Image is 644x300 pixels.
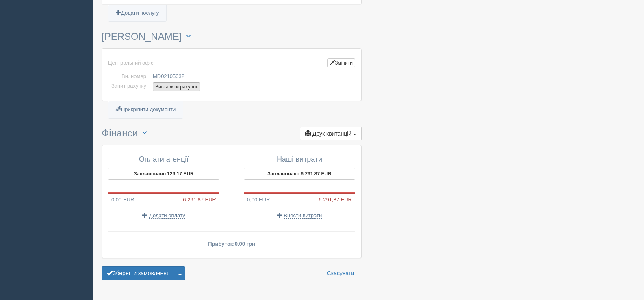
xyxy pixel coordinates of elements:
button: Друк квитанцій [300,127,362,140]
button: Зберегти замовлення [102,266,175,280]
td: Центральний офіс [108,55,153,71]
a: Внести витрати [277,212,322,218]
h3: [PERSON_NAME] [102,30,362,44]
span: 0,00 грн [235,241,255,247]
h4: Оплати агенції [108,155,219,164]
h4: Наші витрати [244,155,355,164]
button: Заплановано 6 291,87 EUR [244,168,355,180]
a: Додати оплату [142,212,185,218]
a: Прикріпити документи [108,101,183,118]
span: Внести витрати [284,212,322,219]
span: 0,00 EUR [108,196,134,203]
span: 6 291,87 EUR [319,196,355,203]
td: Запит рахунку [108,81,150,95]
span: MD02105032 [153,73,184,79]
button: Заплановано 129,17 EUR [108,168,219,180]
a: Скасувати [322,266,360,280]
span: 6 291,87 EUR [183,196,219,203]
span: 0,00 EUR [244,196,270,203]
a: Додати послугу [108,5,166,22]
p: Прибуток: [108,240,355,248]
td: Вн. номер [108,71,150,82]
button: Виставити рахунок [153,82,200,91]
h3: Фінанси [102,127,362,141]
span: Додати оплату [149,212,185,219]
button: Змінити [327,58,355,67]
span: Друк квитанцій [312,130,351,137]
